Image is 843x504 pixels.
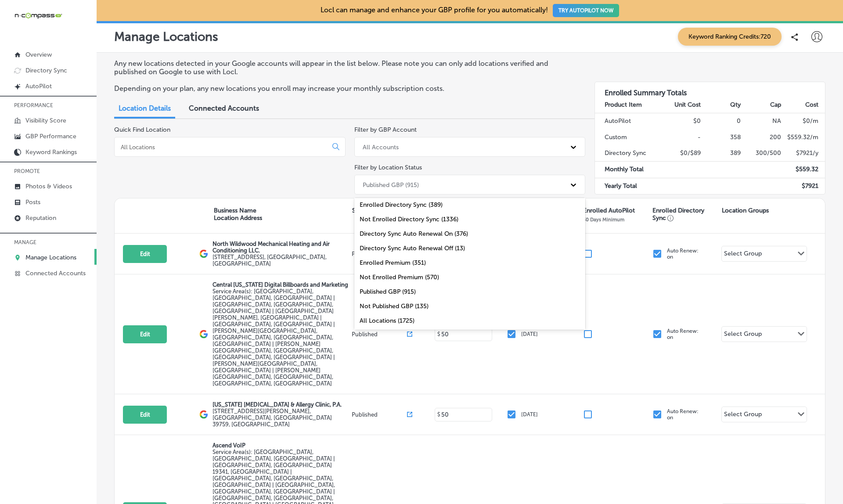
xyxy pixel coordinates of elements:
[25,214,56,222] p: Reputation
[25,270,86,277] p: Connected Accounts
[724,330,762,340] div: Select Group
[354,284,586,299] div: Published GBP (915)
[352,411,407,418] p: Published
[120,143,325,151] input: All Locations
[352,331,407,338] p: Published
[722,207,769,214] p: Location Groups
[352,251,407,257] p: Published
[583,216,624,223] p: 30 Days Minimum
[213,281,349,288] p: Central [US_STATE] Digital Billboards and Marketing
[701,97,741,113] th: Qty
[595,130,662,145] td: Custom
[741,113,781,130] td: NA
[521,331,538,337] p: [DATE]
[595,162,662,178] td: Monthly Total
[354,227,586,241] div: Directory Sync Auto Renewal On (376)
[661,97,701,113] th: Unit Cost
[667,248,699,260] p: Auto Renew: on
[354,212,586,227] div: Not Enrolled Directory Sync (1336)
[363,143,399,151] div: All Accounts
[553,4,619,17] button: TRY AUTOPILOT NOW
[354,126,417,133] label: Filter by GBP Account
[213,442,349,449] p: Ascend VoIP
[199,249,208,258] img: logo
[213,254,349,267] label: [STREET_ADDRESS] , [GEOGRAPHIC_DATA], [GEOGRAPHIC_DATA]
[213,241,349,254] p: North Wildwood Mechanical Heating and Air Conditioning LLC.
[354,313,586,328] div: All Locations (1725)
[701,145,741,162] td: 389
[661,113,701,130] td: $0
[354,198,586,212] div: Enrolled Directory Sync (389)
[25,254,76,261] p: Manage Locations
[119,104,171,112] span: Location Details
[667,328,699,340] p: Auto Renew: on
[782,178,825,194] td: $ 7921
[521,411,538,418] p: [DATE]
[25,67,67,74] p: Directory Sync
[25,198,40,206] p: Posts
[741,97,781,113] th: Cap
[189,104,259,112] span: Connected Accounts
[437,411,440,418] p: $
[199,330,208,338] img: logo
[437,331,440,337] p: $
[25,83,52,90] p: AutoPilot
[354,164,422,171] label: Filter by Location Status
[661,130,701,145] td: -
[25,133,76,140] p: GBP Performance
[213,288,335,387] span: Orlando, FL, USA | Kissimmee, FL, USA | Meadow Woods, FL 32824, USA | Hunters Creek, FL 32837, US...
[724,250,762,260] div: Select Group
[114,126,170,133] label: Quick Find Location
[782,130,825,145] td: $ 559.32 /m
[595,82,825,97] h3: Enrolled Summary Totals
[661,145,701,162] td: $0/$89
[782,113,825,130] td: $ 0 /m
[114,29,218,44] p: Manage Locations
[595,113,662,130] td: AutoPilot
[595,145,662,162] td: Directory Sync
[352,207,407,214] p: Status
[123,406,167,424] button: Edit
[605,101,642,108] strong: Product Item
[213,401,349,408] p: [US_STATE] [MEDICAL_DATA] & Allergy Clinic, P.A.
[114,84,576,93] p: Depending on your plan, any new locations you enroll may increase your monthly subscription costs.
[595,178,662,194] td: Yearly Total
[25,51,52,58] p: Overview
[583,207,635,214] p: Enrolled AutoPilot
[741,145,781,162] td: 300/500
[25,148,77,156] p: Keyword Rankings
[25,117,66,124] p: Visibility Score
[123,245,167,263] button: Edit
[701,113,741,130] td: 0
[354,299,586,313] div: Not Published GBP (135)
[214,207,262,222] p: Business Name Location Address
[354,256,586,270] div: Enrolled Premium (351)
[213,408,349,428] label: [STREET_ADDRESS][PERSON_NAME] , [GEOGRAPHIC_DATA], [GEOGRAPHIC_DATA] 39759, [GEOGRAPHIC_DATA]
[652,207,717,222] p: Enrolled Directory Sync
[123,325,167,343] button: Edit
[363,181,419,188] div: Published GBP (915)
[701,130,741,145] td: 358
[741,130,781,145] td: 200
[199,410,208,419] img: logo
[724,410,762,421] div: Select Group
[354,270,586,284] div: Not Enrolled Premium (570)
[782,162,825,178] td: $ 559.32
[667,408,699,421] p: Auto Renew: on
[782,97,825,113] th: Cost
[114,59,576,76] p: Any new locations detected in your Google accounts will appear in the list below. Please note you...
[25,183,72,190] p: Photos & Videos
[678,28,782,46] span: Keyword Ranking Credits: 720
[14,11,62,20] img: 660ab0bf-5cc7-4cb8-ba1c-48b5ae0f18e60NCTV_CLogo_TV_Black_-500x88.png
[782,145,825,162] td: $ 7921 /y
[354,241,586,256] div: Directory Sync Auto Renewal Off (13)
